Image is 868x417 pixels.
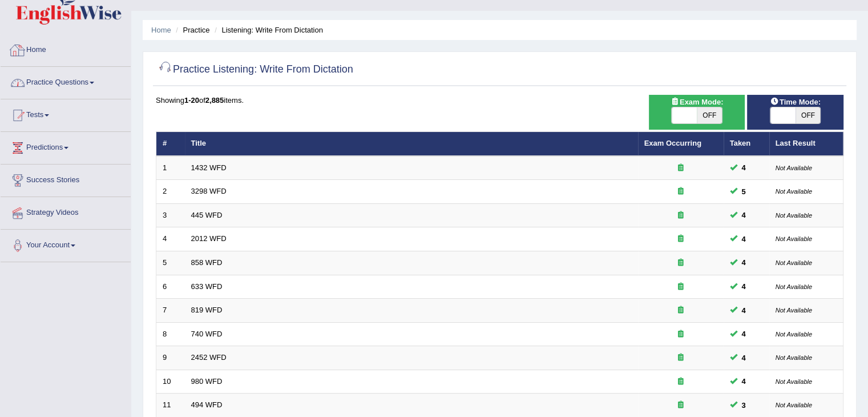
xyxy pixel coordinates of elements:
[212,25,323,35] li: Listening: Write From Dictation
[776,331,812,338] small: Not Available
[191,187,227,195] a: 3298 WFD
[644,210,717,221] div: Exam occurring question
[644,163,717,174] div: Exam occurring question
[156,227,185,251] td: 4
[737,399,750,411] span: You can still take this question
[737,233,750,245] span: You can still take this question
[737,375,750,387] span: You can still take this question
[644,258,717,268] div: Exam occurring question
[769,132,843,156] th: Last Result
[191,400,223,409] a: 494 WFD
[776,235,812,242] small: Not Available
[644,329,717,340] div: Exam occurring question
[191,282,223,291] a: 633 WFD
[776,212,812,219] small: Not Available
[644,352,717,363] div: Exam occurring question
[156,275,185,299] td: 6
[737,256,750,268] span: You can still take this question
[191,330,223,338] a: 740 WFD
[156,346,185,370] td: 9
[191,163,227,172] a: 1432 WFD
[191,377,223,386] a: 980 WFD
[644,234,717,244] div: Exam occurring question
[1,197,131,226] a: Strategy Videos
[776,283,812,290] small: Not Available
[156,156,185,180] td: 1
[737,328,750,340] span: You can still take this question
[1,230,131,258] a: Your Account
[191,234,227,243] a: 2012 WFD
[649,95,745,130] div: Show exams occurring in exams
[184,96,199,105] b: 1-20
[766,96,825,108] span: Time Mode:
[644,186,717,197] div: Exam occurring question
[191,211,223,219] a: 445 WFD
[156,370,185,394] td: 10
[156,299,185,323] td: 7
[156,251,185,275] td: 5
[737,352,750,364] span: You can still take this question
[697,107,722,123] span: OFF
[156,180,185,204] td: 2
[776,307,812,314] small: Not Available
[776,188,812,195] small: Not Available
[737,186,750,198] span: You can still take this question
[644,282,717,292] div: Exam occurring question
[737,209,750,221] span: You can still take this question
[644,305,717,316] div: Exam occurring question
[796,107,821,123] span: OFF
[156,203,185,227] td: 3
[644,400,717,411] div: Exam occurring question
[156,132,185,156] th: #
[776,165,812,171] small: Not Available
[737,162,750,174] span: You can still take this question
[173,25,209,35] li: Practice
[776,378,812,385] small: Not Available
[776,402,812,408] small: Not Available
[191,258,223,267] a: 858 WFD
[724,132,769,156] th: Taken
[156,95,843,106] div: Showing of items.
[776,354,812,361] small: Not Available
[1,165,131,193] a: Success Stories
[151,26,171,34] a: Home
[1,99,131,128] a: Tests
[776,259,812,266] small: Not Available
[1,34,131,63] a: Home
[156,61,353,78] h2: Practice Listening: Write From Dictation
[205,96,224,105] b: 2,885
[1,67,131,95] a: Practice Questions
[1,132,131,161] a: Predictions
[156,322,185,346] td: 8
[666,96,728,108] span: Exam Mode:
[191,353,227,362] a: 2452 WFD
[737,304,750,316] span: You can still take this question
[185,132,638,156] th: Title
[644,139,701,147] a: Exam Occurring
[191,306,223,314] a: 819 WFD
[737,280,750,292] span: You can still take this question
[644,376,717,387] div: Exam occurring question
